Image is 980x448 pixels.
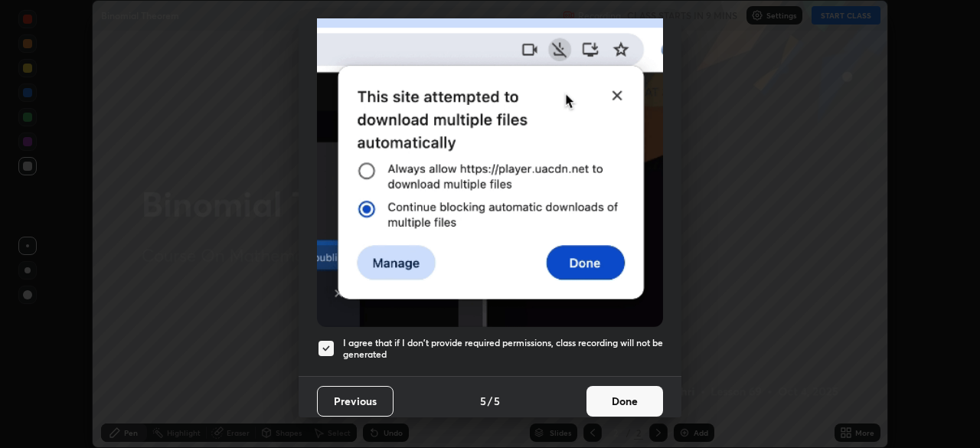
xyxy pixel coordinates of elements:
h4: / [488,393,492,409]
button: Done [586,386,663,417]
h5: I agree that if I don't provide required permissions, class recording will not be generated [343,337,663,361]
h4: 5 [494,393,500,409]
button: Previous [317,386,394,417]
h4: 5 [480,393,486,409]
